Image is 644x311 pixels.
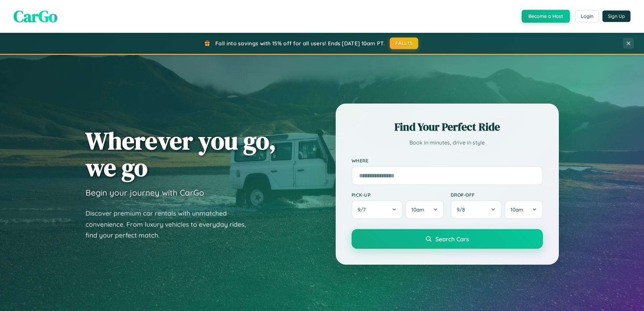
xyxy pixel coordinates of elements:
[352,200,403,219] button: 9/7
[457,206,468,213] span: 9 / 8
[86,187,204,198] h3: Begin your journey with CarGo
[522,10,570,23] button: Become a Host
[575,10,599,22] button: Login
[215,40,385,47] span: Fall into savings with 15% off for all users! Ends [DATE] 10am PT.
[504,200,543,219] button: 10am
[602,10,630,22] button: Sign Up
[510,206,523,213] span: 10am
[352,158,543,163] label: Where
[86,127,276,181] h1: Wherever you go, we go
[435,235,469,243] span: Search Cars
[451,192,543,198] label: Drop-off
[352,119,543,134] h2: Find Your Perfect Ride
[451,200,502,219] button: 9/8
[86,208,255,241] p: Discover premium car rentals with unmatched convenience. From luxury vehicles to everyday rides, ...
[405,200,444,219] button: 10am
[14,5,57,27] span: CarGo
[390,38,418,49] button: FALL15
[411,206,424,213] span: 10am
[358,206,369,213] span: 9 / 7
[352,138,543,148] p: Book in minutes, drive in style
[352,192,444,198] label: Pick-up
[352,229,543,249] button: Search Cars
